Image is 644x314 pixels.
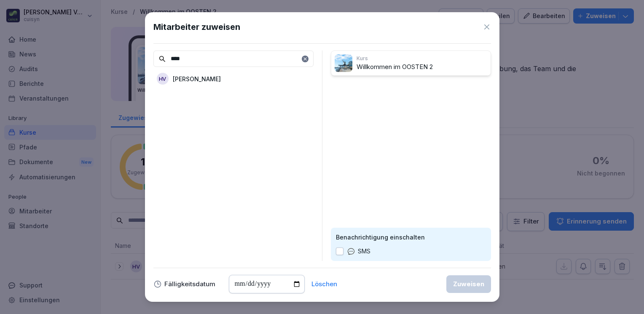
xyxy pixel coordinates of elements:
[173,75,221,83] p: [PERSON_NAME]
[336,233,486,242] p: Benachrichtigung einschalten
[164,281,215,287] p: Fälligkeitsdatum
[153,21,240,33] h1: Mitarbeiter zuweisen
[358,247,370,256] p: SMS
[357,55,487,62] p: Kurs
[157,73,169,85] div: HV
[453,279,484,289] div: Zuweisen
[357,62,487,72] p: Willkommen im OOSTEN 2
[311,281,337,287] button: Löschen
[446,275,491,293] button: Zuweisen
